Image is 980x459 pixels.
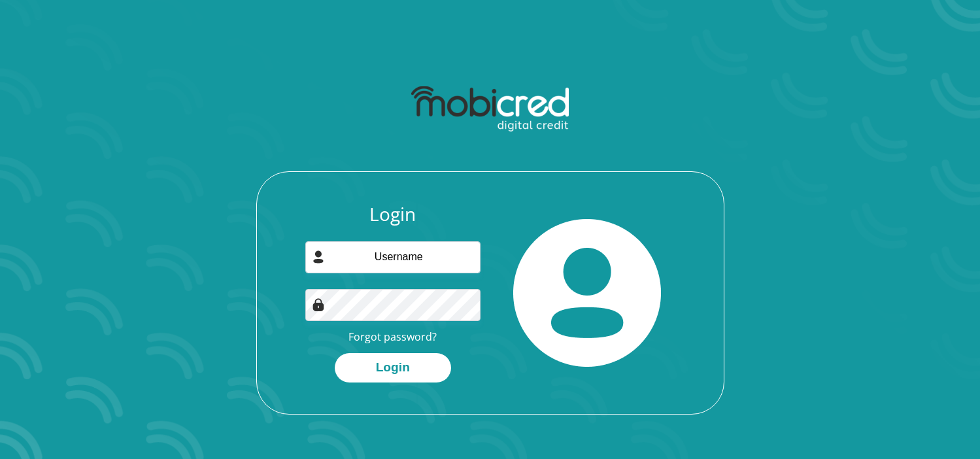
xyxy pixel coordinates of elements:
a: Forgot password? [348,330,437,344]
button: Login [335,353,451,382]
h3: Login [305,203,481,226]
img: Image [312,298,325,311]
input: Username [305,241,481,273]
img: mobicred logo [411,86,569,132]
img: user-icon image [312,250,325,263]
